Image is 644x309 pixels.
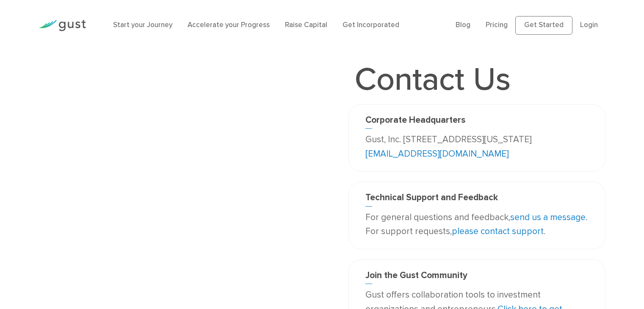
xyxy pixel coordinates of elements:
[365,192,588,206] h3: Technical Support and Feedback
[452,226,544,237] a: please contact support
[365,270,588,284] h3: Join the Gust Community
[515,16,572,35] a: Get Started
[365,115,588,129] h3: Corporate Headquarters
[348,63,517,96] h1: Contact Us
[39,20,86,31] img: Gust Logo
[486,21,508,29] a: Pricing
[510,212,586,223] a: send us a message
[580,21,598,29] a: Login
[365,149,509,159] a: [EMAIL_ADDRESS][DOMAIN_NAME]
[113,21,172,29] a: Start your Journey
[365,210,588,239] p: For general questions and feedback, . For support requests, .
[285,21,327,29] a: Raise Capital
[343,21,399,29] a: Get Incorporated
[365,132,588,161] p: Gust, Inc. [STREET_ADDRESS][US_STATE]
[188,21,270,29] a: Accelerate your Progress
[456,21,470,29] a: Blog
